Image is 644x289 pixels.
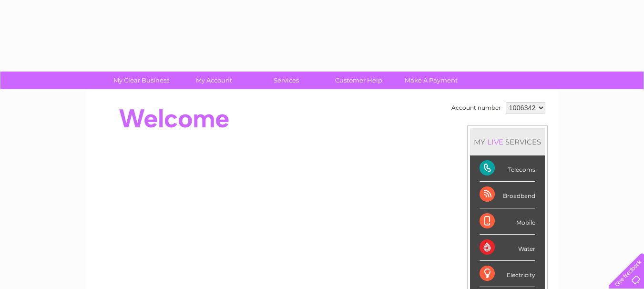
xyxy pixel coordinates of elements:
[102,72,181,89] a: My Clear Business
[480,235,535,261] div: Water
[449,100,503,116] td: Account number
[392,72,470,89] a: Make A Payment
[470,128,545,155] div: MY SERVICES
[485,137,505,146] div: LIVE
[480,208,535,235] div: Mobile
[319,72,398,89] a: Customer Help
[480,155,535,182] div: Telecoms
[480,261,535,287] div: Electricity
[480,182,535,208] div: Broadband
[247,72,326,89] a: Services
[174,72,253,89] a: My Account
